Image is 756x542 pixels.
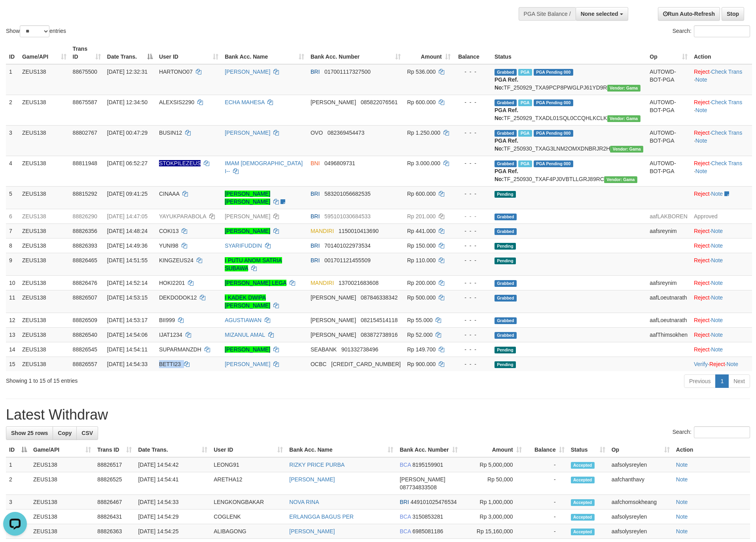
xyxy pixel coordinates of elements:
[73,332,97,338] span: 88826540
[495,99,517,106] span: Grabbed
[691,186,752,209] td: ·
[6,313,19,327] td: 12
[495,280,517,287] span: Grabbed
[3,3,27,27] button: Open LiveChat chat widget
[324,257,371,263] span: Copy 001701121455509 to clipboard
[19,357,70,371] td: ZEUS138
[711,160,743,166] a: Check Trans
[361,294,398,301] span: Copy 087846338342 to clipboard
[107,228,148,234] span: [DATE] 14:48:24
[73,294,97,301] span: 88826507
[6,64,19,95] td: 1
[495,191,516,198] span: Pending
[608,443,673,457] th: Op: activate to sort column ascending
[407,213,436,219] span: Rp 201.000
[361,317,398,323] span: Copy 082154514118 to clipboard
[495,214,517,220] span: Grabbed
[673,426,750,438] label: Search:
[491,95,646,125] td: TF_250929_TXADL01SQL0CCQHLKCLK
[457,129,488,137] div: - - -
[694,69,710,75] a: Reject
[104,42,156,64] th: Date Trans.: activate to sort column descending
[691,290,752,313] td: ·
[581,11,618,17] span: None selected
[646,223,691,238] td: aafsreynim
[673,443,750,457] th: Action
[676,462,688,468] a: Note
[159,294,197,301] span: DEKDODOK12
[525,443,568,457] th: Balance: activate to sort column ascending
[159,99,195,105] span: ALEXSIS2290
[407,317,433,323] span: Rp 55.000
[495,137,518,152] b: PGA Ref. No:
[341,346,378,353] span: Copy 901332738496 to clipboard
[107,191,148,197] span: [DATE] 09:41:25
[19,238,70,253] td: ZEUS138
[407,280,436,286] span: Rp 200.000
[81,430,93,436] span: CSV
[73,160,97,166] span: 88811948
[73,191,97,197] span: 88815292
[495,347,516,353] span: Pending
[6,426,53,440] a: Show 25 rows
[407,160,440,166] span: Rp 3.000.000
[576,7,628,21] button: None selected
[289,499,319,505] a: NOVA RINA
[289,513,354,520] a: ERLANGGA BAGUS PER
[6,443,30,457] th: ID: activate to sort column descending
[691,327,752,342] td: ·
[107,99,148,105] span: [DATE] 12:34:50
[361,332,398,338] span: Copy 083872738916 to clipboard
[6,290,19,313] td: 11
[73,69,97,75] span: 88675500
[324,160,355,166] span: Copy 0496809731 to clipboard
[6,95,19,125] td: 2
[646,95,691,125] td: AUTOWD-BOT-PGA
[311,242,320,249] span: BRI
[495,295,517,302] span: Grabbed
[6,42,19,64] th: ID
[457,331,488,339] div: - - -
[695,168,707,174] a: Note
[695,137,707,144] a: Note
[691,313,752,327] td: ·
[711,130,743,136] a: Check Trans
[722,7,744,21] a: Stop
[457,68,488,76] div: - - -
[711,99,743,105] a: Check Trans
[495,361,516,368] span: Pending
[676,528,688,534] a: Note
[534,130,573,137] span: PGA Pending
[457,227,488,235] div: - - -
[646,275,691,290] td: aafsreynim
[691,64,752,95] td: · ·
[58,430,72,436] span: Copy
[396,443,460,457] th: Bank Acc. Number: activate to sort column ascending
[407,191,436,197] span: Rp 600.000
[159,280,185,286] span: HOKI2201
[491,156,646,186] td: TF_250930_TXAF4PJ0VBTLLGRJ89RC
[691,209,752,223] td: Approved
[646,290,691,313] td: aafLoeutnarath
[311,69,320,75] span: BRI
[715,374,729,388] a: 1
[646,156,691,186] td: AUTOWD-BOT-PGA
[711,280,723,286] a: Note
[73,99,97,105] span: 88675587
[73,213,97,219] span: 88826290
[73,257,97,263] span: 88826465
[6,25,66,37] label: Show entries
[568,443,608,457] th: Status: activate to sort column ascending
[457,256,488,264] div: - - -
[726,361,738,367] a: Note
[289,528,335,534] a: [PERSON_NAME]
[159,130,182,136] span: BUSIN12
[534,99,573,106] span: PGA Pending
[6,156,19,186] td: 4
[135,443,210,457] th: Date Trans.: activate to sort column ascending
[407,294,436,301] span: Rp 500.000
[495,160,517,167] span: Grabbed
[30,443,94,457] th: Game/API: activate to sort column ascending
[694,317,710,323] a: Reject
[225,228,270,234] a: [PERSON_NAME]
